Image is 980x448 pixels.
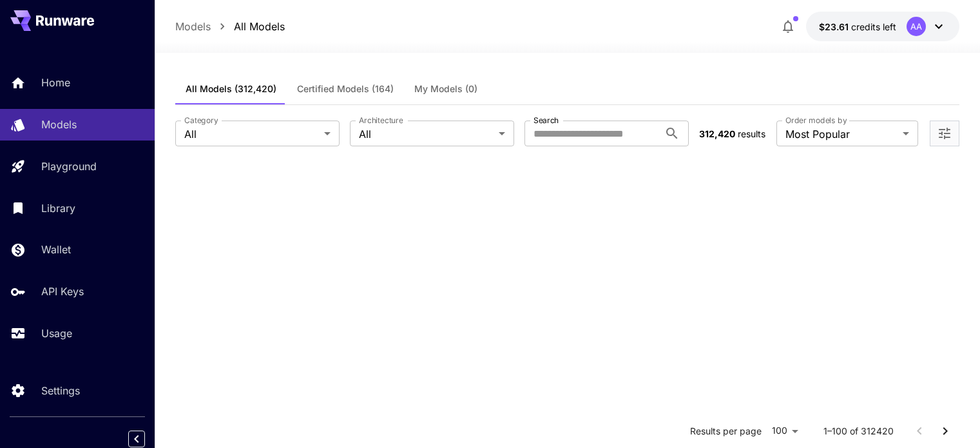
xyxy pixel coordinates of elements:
button: Open more filters [937,126,952,142]
a: Models [175,19,211,34]
button: $23.61329AA [806,12,959,41]
div: 100 [767,422,803,440]
nav: breadcrumb [175,19,285,34]
p: Playground [41,159,97,174]
p: Results per page [690,425,762,438]
label: Category [184,115,218,126]
span: All Models (312,420) [186,83,276,95]
span: results [738,128,765,139]
span: All [184,126,319,142]
span: All [359,126,494,142]
span: Most Popular [785,126,898,142]
label: Order models by [785,115,847,126]
p: Library [41,200,75,216]
button: Go to next page [932,418,958,444]
span: Certified Models (164) [297,83,394,95]
p: Wallet [41,242,71,257]
button: Collapse sidebar [128,431,145,447]
span: $23.61 [819,21,851,32]
p: 1–100 of 312420 [823,425,894,438]
span: 312,420 [699,128,735,139]
a: All Models [234,19,285,34]
p: Usage [41,326,72,341]
p: API Keys [41,284,84,299]
p: Models [41,117,77,132]
p: Settings [41,383,80,398]
span: My Models (0) [414,83,477,95]
label: Search [533,115,559,126]
div: $23.61329 [819,20,896,34]
span: credits left [851,21,896,32]
p: Home [41,75,70,90]
label: Architecture [359,115,403,126]
div: AA [907,17,926,36]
